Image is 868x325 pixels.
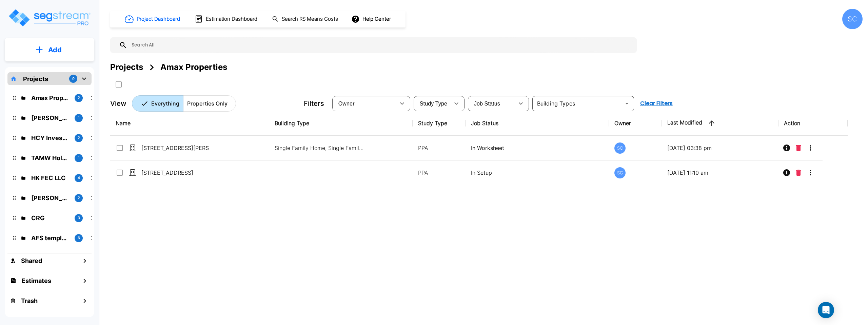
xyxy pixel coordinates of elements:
[137,15,180,23] h1: Project Dashboard
[78,95,80,101] p: 2
[23,74,48,83] p: Projects
[78,115,80,121] p: 1
[793,166,804,179] button: Delete
[122,12,184,26] button: Project Dashboard
[21,256,42,265] h1: Shared
[110,98,126,109] p: View
[187,99,228,108] p: Properties Only
[471,169,603,177] p: In Setup
[78,175,80,181] p: 4
[534,99,621,108] input: Building Types
[413,111,466,136] th: Study Type
[112,78,125,91] button: SelectAll
[132,95,236,112] div: Platform
[350,13,394,25] button: Help Center
[269,13,342,26] button: Search RS Means Costs
[780,141,793,155] button: Info
[818,302,834,318] div: Open Intercom Messenger
[334,94,395,113] div: Select
[206,15,257,23] h1: Estimation Dashboard
[804,166,817,179] button: More-Options
[282,15,338,23] h1: Search RS Means Costs
[78,235,80,241] p: 6
[78,155,80,161] p: 1
[78,195,80,201] p: 2
[418,144,460,152] p: PPA
[778,111,847,136] th: Action
[183,95,236,112] button: Properties Only
[132,95,183,112] button: Everything
[78,135,80,141] p: 2
[78,215,80,221] p: 3
[110,111,269,136] th: Name
[151,99,179,108] p: Everything
[192,12,261,26] button: Estimation Dashboard
[275,144,366,152] p: Single Family Home, Single Family Home Site
[637,97,675,110] button: Clear Filters
[141,169,209,177] p: [STREET_ADDRESS]
[614,167,626,178] div: SC
[622,99,632,108] button: Open
[160,61,227,73] div: Amax Properties
[474,101,500,107] span: Job Status
[31,213,69,223] p: CRG
[667,169,773,177] p: [DATE] 11:10 am
[269,111,412,136] th: Building Type
[667,144,773,152] p: [DATE] 03:38 pm
[609,111,662,136] th: Owner
[804,141,817,155] button: More-Options
[466,111,609,136] th: Job Status
[418,169,460,177] p: PPA
[5,40,94,60] button: Add
[21,296,38,305] h1: Trash
[842,9,863,29] div: SC
[415,94,450,113] div: Select
[31,113,69,122] p: Brandon Monsanto
[420,101,447,107] span: Study Type
[22,276,51,285] h1: Estimates
[31,173,69,183] p: HK FEC LLC
[614,142,626,154] div: SC
[110,61,143,73] div: Projects
[304,98,324,109] p: Filters
[48,45,62,55] p: Add
[793,141,804,155] button: Delete
[469,94,514,113] div: Select
[8,8,91,27] img: Logo
[31,153,69,162] p: TAMW Holdings LLC
[127,37,633,53] input: Search All
[72,76,75,82] p: 9
[31,193,69,203] p: Mike Powell
[141,144,209,152] p: [STREET_ADDRESS][PERSON_NAME]
[31,93,69,102] p: Amax Properties
[31,133,69,142] p: HCY Investments LLC
[31,233,69,243] p: AFS templates
[780,166,793,179] button: Info
[338,101,355,107] span: Owner
[662,111,778,136] th: Last Modified
[471,144,603,152] p: In Worksheet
